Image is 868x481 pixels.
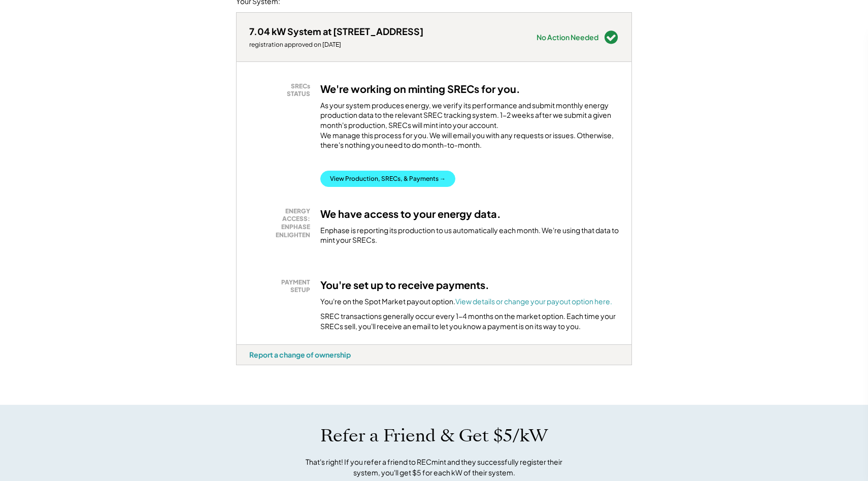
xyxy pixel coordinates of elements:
div: 7.04 kW System at [STREET_ADDRESS] [249,25,423,37]
div: registration approved on [DATE] [249,41,423,49]
div: SREC transactions generally occur every 1-4 months on the market option. Each time your SRECs sel... [320,311,619,331]
h3: We're working on minting SRECs for you. [320,82,520,95]
h3: You're set up to receive payments. [320,278,489,292]
div: As your system produces energy, we verify its performance and submit monthly energy production da... [320,101,619,155]
div: ztr1bum4 - MD 1.5x (BT) [236,365,269,369]
div: SRECs STATUS [254,82,310,98]
a: View details or change your payout option here. [455,297,612,306]
div: ENERGY ACCESS: ENPHASE ENLIGHTEN [254,207,310,239]
div: You're on the Spot Market payout option. [320,297,612,307]
button: View Production, SRECs, & Payments → [320,171,455,187]
div: That's right! If you refer a friend to RECmint and they successfully register their system, you'l... [294,457,574,478]
div: Enphase is reporting its production to us automatically each month. We're using that data to mint... [320,226,619,245]
h3: We have access to your energy data. [320,207,501,220]
div: PAYMENT SETUP [254,278,310,294]
div: No Action Needed [537,34,598,41]
div: Report a change of ownership [249,350,351,359]
h1: Refer a Friend & Get $5/kW [320,425,548,446]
